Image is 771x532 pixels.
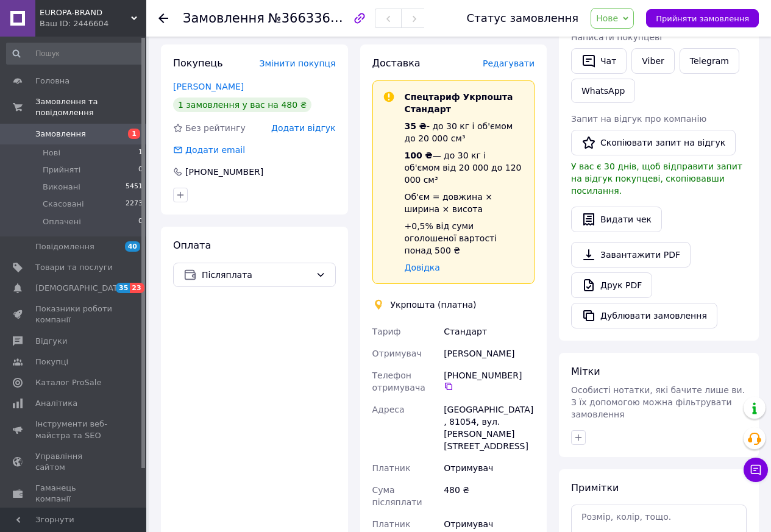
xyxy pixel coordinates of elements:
[680,48,739,74] a: Telegram
[405,220,525,257] div: +0,5% від суми оголошеної вартості понад 500 ₴
[441,321,537,342] div: Стандарт
[372,485,422,507] span: Сума післяплати
[571,366,600,377] span: Мітки
[571,130,736,155] button: Скопіювати запит на відгук
[405,149,525,186] div: — до 30 кг і об'ємом від 20 000 до 120 000 см³
[571,242,691,268] a: Завантажити PDF
[571,32,662,42] span: Написати покупцеві
[35,129,86,140] span: Замовлення
[35,96,146,118] span: Замовлення та повідомлення
[35,451,113,473] span: Управління сайтом
[35,283,126,294] span: [DEMOGRAPHIC_DATA]
[571,385,745,419] span: Особисті нотатки, які бачите лише ви. З їх допомогою можна фільтрувати замовлення
[184,166,265,178] div: [PHONE_NUMBER]
[35,377,101,388] span: Каталог ProSale
[388,299,480,311] div: Укрпошта (платна)
[35,336,67,347] span: Відгуки
[173,57,223,69] span: Покупець
[744,458,768,482] button: Чат з покупцем
[35,303,113,325] span: Показники роботи компанії
[43,147,60,158] span: Нові
[405,92,513,114] span: Спецтариф Укрпошта Стандарт
[441,342,537,364] div: [PERSON_NAME]
[35,398,77,409] span: Аналітика
[158,12,168,24] div: Повернутися назад
[271,123,335,133] span: Додати відгук
[571,161,742,196] span: У вас є 30 днів, щоб відправити запит на відгук покупцеві, скопіювавши посилання.
[130,283,144,293] span: 23
[571,114,706,124] span: Запит на відгук про компанію
[405,121,427,131] span: 35 ₴
[405,151,433,160] span: 100 ₴
[43,182,80,193] span: Виконані
[184,144,246,156] div: Додати email
[646,9,759,27] button: Прийняти замовлення
[126,199,143,210] span: 2273
[173,239,211,251] span: Оплата
[43,216,81,227] span: Оплачені
[441,457,537,479] div: Отримувач
[571,482,619,494] span: Примітки
[405,120,525,144] div: - до 30 кг і об'ємом до 20 000 см³
[138,147,143,158] span: 1
[138,165,143,176] span: 0
[372,349,422,358] span: Отримувач
[441,399,537,457] div: [GEOGRAPHIC_DATA], 81054, вул. [PERSON_NAME][STREET_ADDRESS]
[116,283,130,293] span: 35
[43,199,84,210] span: Скасовані
[183,11,265,26] span: Замовлення
[172,144,246,156] div: Додати email
[571,48,627,74] button: Чат
[35,483,113,505] span: Гаманець компанії
[656,14,749,23] span: Прийняти замовлення
[372,405,405,414] span: Адреса
[444,369,535,391] div: [PHONE_NUMBER]
[126,182,143,193] span: 5451
[35,241,94,252] span: Повідомлення
[372,327,401,336] span: Тариф
[40,18,146,29] div: Ваш ID: 2446604
[173,82,244,91] a: [PERSON_NAME]
[35,419,113,441] span: Інструменти веб-майстра та SEO
[6,43,144,65] input: Пошук
[35,356,68,367] span: Покупці
[260,59,336,68] span: Змінити покупця
[405,191,525,215] div: Об'єм = довжина × ширина × висота
[35,76,69,87] span: Головна
[125,241,140,252] span: 40
[43,165,80,176] span: Прийняті
[173,98,311,112] div: 1 замовлення у вас на 480 ₴
[596,13,618,23] span: Нове
[483,59,535,68] span: Редагувати
[185,123,246,133] span: Без рейтингу
[571,272,652,298] a: Друк PDF
[372,463,411,473] span: Платник
[40,7,131,18] span: EUROPA-BRAND
[405,263,440,272] a: Довідка
[372,371,425,392] span: Телефон отримувача
[571,207,662,232] button: Видати чек
[138,216,143,227] span: 0
[571,79,635,103] a: WhatsApp
[202,268,311,282] span: Післяплата
[441,479,537,513] div: 480 ₴
[35,262,113,273] span: Товари та послуги
[571,303,717,328] button: Дублювати замовлення
[631,48,674,74] a: Viber
[467,12,579,24] div: Статус замовлення
[128,129,140,139] span: 1
[372,57,421,69] span: Доставка
[268,10,355,26] span: №366336693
